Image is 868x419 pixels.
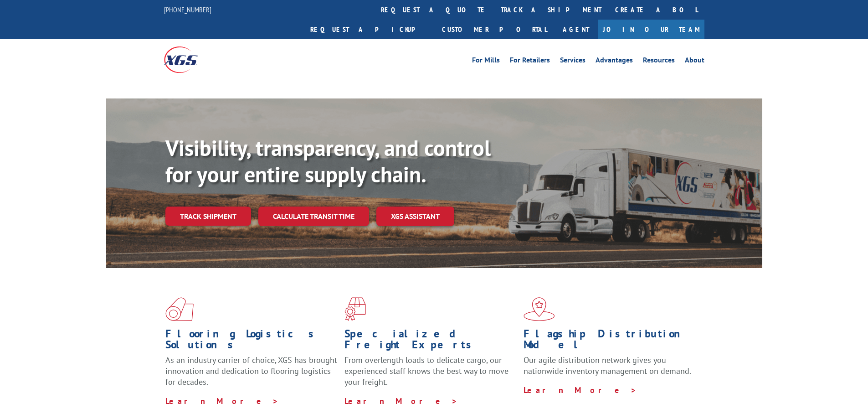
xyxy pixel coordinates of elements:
[344,297,366,321] img: xgs-icon-focused-on-flooring-red
[524,385,637,395] a: Learn More >
[524,297,555,321] img: xgs-icon-flagship-distribution-model-red
[524,328,696,355] h1: Flagship Distribution Model
[165,396,279,406] a: Learn More >
[510,57,550,67] a: For Retailers
[165,328,338,355] h1: Flooring Logistics Solutions
[344,355,517,395] p: From overlength loads to delicate cargo, our experienced staff knows the best way to move your fr...
[643,57,675,67] a: Resources
[165,355,337,387] span: As an industry carrier of choice, XGS has brought innovation and dedication to flooring logistics...
[596,57,633,67] a: Advantages
[344,396,458,406] a: Learn More >
[165,207,251,226] a: Track shipment
[376,207,454,226] a: XGS ASSISTANT
[303,20,435,39] a: Request a pickup
[524,355,691,376] span: Our agile distribution network gives you nationwide inventory management on demand.
[258,207,369,226] a: Calculate transit time
[344,328,517,355] h1: Specialized Freight Experts
[554,20,598,39] a: Agent
[685,57,704,67] a: About
[598,20,704,39] a: Join Our Team
[560,57,586,67] a: Services
[435,20,554,39] a: Customer Portal
[165,297,194,321] img: xgs-icon-total-supply-chain-intelligence-red
[165,134,491,188] b: Visibility, transparency, and control for your entire supply chain.
[164,5,211,14] a: [PHONE_NUMBER]
[472,57,500,67] a: For Mills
